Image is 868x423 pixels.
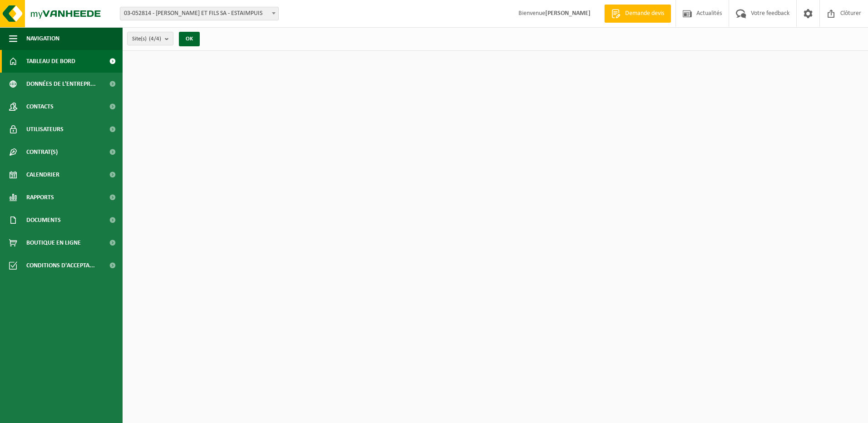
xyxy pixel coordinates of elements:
[26,73,96,95] span: Données de l'entrepr...
[120,7,278,20] span: 03-052814 - REMI TACK ET FILS SA - ESTAIMPUIS
[26,231,81,254] span: Boutique en ligne
[26,27,59,50] span: Navigation
[26,163,59,186] span: Calendrier
[623,9,666,18] span: Demande devis
[26,186,54,209] span: Rapports
[149,36,161,42] count: (4/4)
[26,254,95,277] span: Conditions d'accepta...
[127,32,173,45] button: Site(s)(4/4)
[604,5,671,23] a: Demande devis
[26,50,75,73] span: Tableau de bord
[120,7,279,20] span: 03-052814 - REMI TACK ET FILS SA - ESTAIMPUIS
[179,32,200,46] button: OK
[132,32,161,46] span: Site(s)
[26,209,61,231] span: Documents
[545,10,591,17] strong: [PERSON_NAME]
[26,118,64,141] span: Utilisateurs
[26,95,54,118] span: Contacts
[26,141,58,163] span: Contrat(s)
